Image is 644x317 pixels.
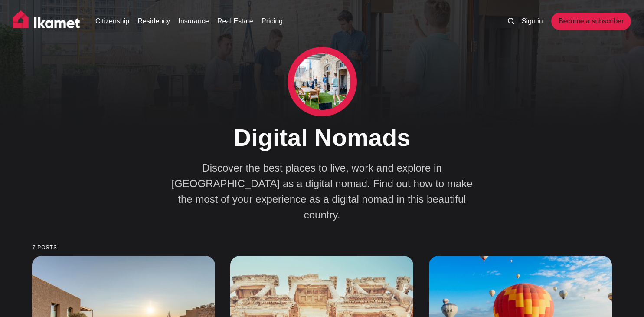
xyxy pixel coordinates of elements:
[95,16,129,26] a: Citizenship
[522,16,543,26] a: Sign in
[551,13,631,30] a: Become a subscriber
[178,16,209,26] a: Insurance
[262,16,283,26] a: Pricing
[162,123,483,152] h1: Digital Nomads
[217,16,253,26] a: Real Estate
[170,160,474,223] p: Discover the best places to live, work and explore in [GEOGRAPHIC_DATA] as a digital nomad. Find ...
[32,245,612,251] small: 7 posts
[13,10,84,32] img: Ikamet home
[137,16,170,26] a: Residency
[294,53,350,110] img: Digital Nomads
